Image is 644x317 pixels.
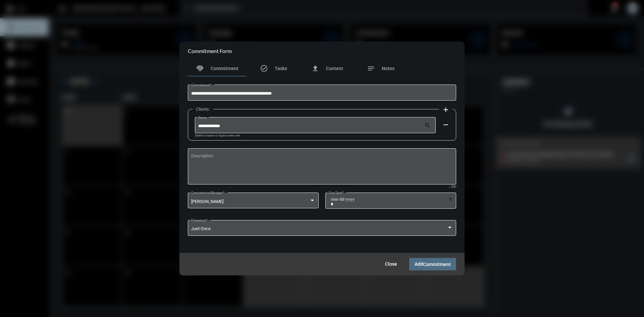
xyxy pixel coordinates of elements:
[380,258,402,270] button: Close
[196,64,204,72] mat-icon: handshake
[415,261,451,267] span: Add
[442,121,450,129] mat-icon: remove
[193,107,213,112] label: Clients:
[191,226,211,231] span: Just Once
[409,258,456,270] button: AddCommitment
[442,106,450,114] mat-icon: add
[311,64,319,72] mat-icon: file_upload
[211,66,238,71] span: Commitment
[382,66,394,71] span: Notes
[423,262,451,267] span: Commitment
[188,48,232,54] h2: Commitment Form
[367,64,375,72] mat-icon: notes
[385,261,397,267] span: Close
[195,134,240,138] mat-hint: Select a name or type a new one
[275,66,287,71] span: Tasks
[449,185,456,189] mat-hint: / 200
[191,199,223,204] span: [PERSON_NAME]
[326,66,343,71] span: Content
[260,64,268,72] mat-icon: task_alt
[424,122,432,130] mat-icon: search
